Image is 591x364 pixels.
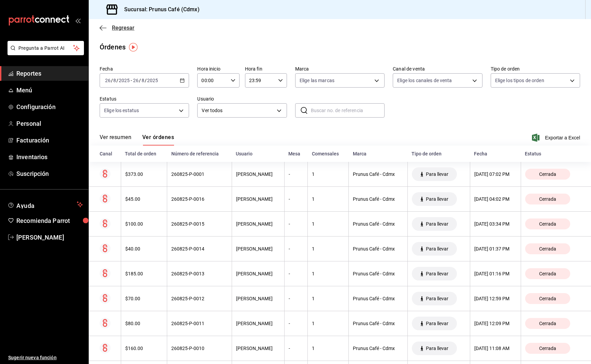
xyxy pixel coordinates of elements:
[131,78,132,83] span: -
[289,171,304,177] div: -
[353,321,403,326] div: Prunus Café - Cdmx
[100,134,174,146] div: navigation tabs
[289,196,304,202] div: -
[474,171,517,177] div: [DATE] 07:02 PM
[288,151,304,156] div: Mesa
[197,96,287,101] label: Usuario
[423,221,451,227] span: Para llevar
[289,271,304,276] div: -
[125,346,163,351] div: $160.00
[353,246,403,252] div: Prunus Café - Cdmx
[353,171,403,177] div: Prunus Café - Cdmx
[474,321,517,326] div: [DATE] 12:09 PM
[236,346,280,351] div: [PERSON_NAME]
[125,296,163,301] div: $70.00
[75,18,81,23] button: open_drawer_menu
[171,151,228,156] div: Número de referencia
[423,271,451,276] span: Para llevar
[353,196,403,202] div: Prunus Café - Cdmx
[536,271,559,276] span: Cerrada
[100,96,189,101] label: Estatus
[311,104,385,117] input: Buscar no. de referencia
[125,151,163,156] div: Total de orden
[16,119,83,128] span: Personal
[423,246,451,252] span: Para llevar
[202,107,274,114] span: Ver todos
[289,246,304,252] div: -
[171,271,228,276] div: 260825-P-0013
[100,25,134,31] button: Regresar
[197,66,239,71] label: Hora inicio
[536,296,559,301] span: Cerrada
[533,134,580,142] button: Exportar a Excel
[353,151,403,156] div: Marca
[236,296,280,301] div: [PERSON_NAME]
[474,246,517,252] div: [DATE] 01:37 PM
[236,246,280,252] div: [PERSON_NAME]
[289,346,304,351] div: -
[423,171,451,177] span: Para llevar
[536,171,559,177] span: Cerrada
[125,171,163,177] div: $373.00
[171,296,228,301] div: 260825-P-0012
[100,66,189,71] label: Fecha
[397,77,452,84] span: Elige los canales de venta
[312,246,344,252] div: 1
[423,296,451,301] span: Para llevar
[100,134,131,146] button: Ver resumen
[104,107,139,114] span: Elige los estatus
[289,221,304,227] div: -
[16,200,74,209] span: Ayuda
[5,49,84,57] a: Pregunta a Parrot AI
[289,296,304,301] div: -
[116,78,118,83] span: /
[536,346,559,351] span: Cerrada
[474,151,517,156] div: Fecha
[312,196,344,202] div: 1
[119,5,200,14] h3: Sucursal: Prunus Café (Cdmx)
[474,346,517,351] div: [DATE] 11:08 AM
[133,78,139,83] input: --
[171,221,228,227] div: 260825-P-0015
[16,102,83,111] span: Configuración
[16,86,83,95] span: Menú
[112,25,134,31] span: Regresar
[536,321,559,326] span: Cerrada
[474,196,517,202] div: [DATE] 04:02 PM
[423,196,451,202] span: Para llevar
[312,171,344,177] div: 1
[525,151,580,156] div: Estatus
[295,66,385,71] label: Marca
[147,78,158,83] input: ----
[139,78,141,83] span: /
[145,78,147,83] span: /
[16,152,83,162] span: Inventarios
[8,354,83,361] span: Sugerir nueva función
[236,321,280,326] div: [PERSON_NAME]
[125,221,163,227] div: $100.00
[423,346,451,351] span: Para llevar
[536,221,559,227] span: Cerrada
[312,321,344,326] div: 1
[171,321,228,326] div: 260825-P-0011
[171,246,228,252] div: 260825-P-0014
[353,346,403,351] div: Prunus Café - Cdmx
[312,221,344,227] div: 1
[312,296,344,301] div: 1
[113,78,116,83] input: --
[8,41,84,55] button: Pregunta a Parrot AI
[312,271,344,276] div: 1
[312,151,345,156] div: Comensales
[536,196,559,202] span: Cerrada
[125,321,163,326] div: $80.00
[353,271,403,276] div: Prunus Café - Cdmx
[289,321,304,326] div: -
[171,196,228,202] div: 260825-P-0016
[300,77,334,84] span: Elige las marcas
[236,196,280,202] div: [PERSON_NAME]
[111,78,113,83] span: /
[536,246,559,252] span: Cerrada
[353,296,403,301] div: Prunus Café - Cdmx
[16,216,83,225] span: Recomienda Parrot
